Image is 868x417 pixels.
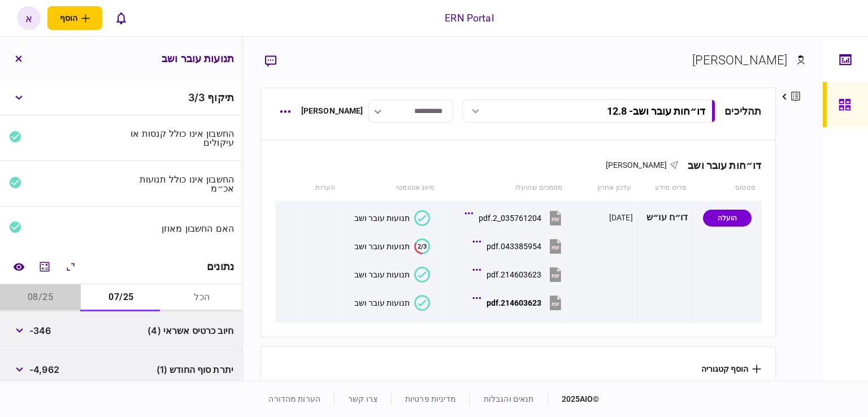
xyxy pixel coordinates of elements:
[724,103,761,119] div: תהליכים
[354,295,430,311] button: תנועות עובר ושב
[692,51,788,69] div: [PERSON_NAME]
[703,210,752,227] div: הועלה
[475,262,564,287] button: 214603623.pdf
[467,205,564,231] button: 035761204_2.pdf
[475,233,564,259] button: 043385954.pdf
[462,99,715,123] button: דו״חות עובר ושב- 12.8
[126,129,235,147] div: החשבון אינו כולל קנסות או עיקולים
[126,224,235,233] div: האם החשבון מאוזן
[268,394,320,403] a: הערות מהדורה
[109,6,133,30] button: פתח רשימת התראות
[641,205,688,231] div: דו״ח עו״ש
[34,257,55,277] button: מחשבון
[609,212,633,223] div: [DATE]
[445,11,493,25] div: ERN Portal
[606,160,667,170] span: [PERSON_NAME]
[348,394,377,403] a: צרו קשר
[484,394,534,403] a: תנאים והגבלות
[354,238,430,254] button: 2/3תנועות עובר ושב
[341,175,440,201] th: סיווג אוטומטי
[17,6,41,30] button: א
[418,242,427,250] text: 2/3
[354,214,410,223] div: תנועות עובר ושב
[405,394,456,403] a: מדיניות פרטיות
[162,54,234,64] h3: תנועות עובר ושב
[188,92,205,103] span: 3 / 3
[487,270,541,279] div: 214603623.pdf
[354,270,410,279] div: תנועות עובר ושב
[207,92,234,103] span: תיקוף
[701,364,761,373] button: הוסף קטגוריה
[637,175,692,201] th: פריט מידע
[162,284,242,311] button: הכל
[354,267,430,283] button: תנועות עובר ושב
[568,175,637,201] th: עדכון אחרון
[126,175,235,193] div: החשבון אינו כולל תנועות אכ״מ
[207,261,234,272] div: נתונים
[60,257,81,277] button: הרחב\כווץ הכל
[157,363,233,376] span: יתרת סוף החודש (1)
[607,105,705,117] div: דו״חות עובר ושב - 12.8
[487,242,541,251] div: 043385954.pdf
[147,324,233,337] span: חיוב כרטיס אשראי (4)
[475,290,564,315] button: 214603623.pdf
[29,363,59,376] span: -4,962
[679,159,761,171] div: דו״חות עובר ושב
[354,298,410,307] div: תנועות עובר ושב
[307,175,341,201] th: הערות
[692,175,761,201] th: סטטוס
[487,298,541,307] div: 214603623.pdf
[81,284,162,311] button: 07/25
[354,210,430,226] button: תנועות עובר ושב
[479,214,541,223] div: 035761204_2.pdf
[8,257,29,277] a: השוואה למסמך
[29,324,51,337] span: -346
[301,105,363,117] div: [PERSON_NAME]
[47,6,102,30] button: פתח תפריט להוספת לקוח
[548,393,600,405] div: © 2025 AIO
[354,242,410,251] div: תנועות עובר ושב
[440,175,568,201] th: מסמכים שהועלו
